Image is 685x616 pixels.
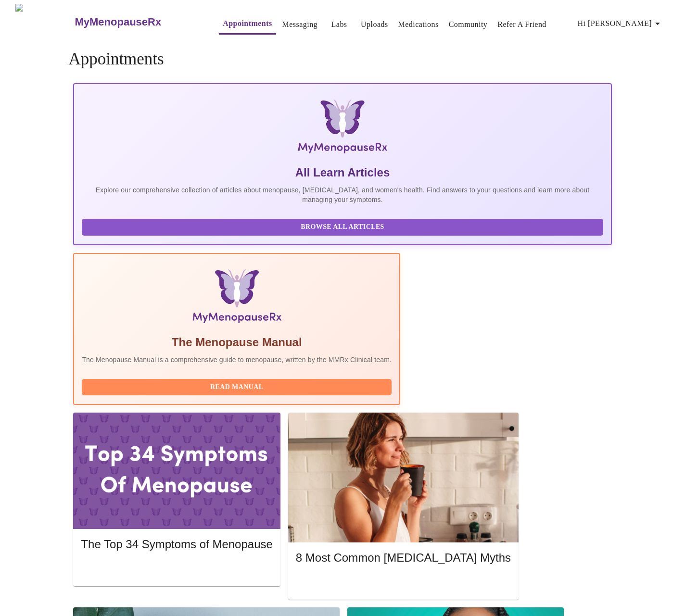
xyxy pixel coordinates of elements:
[394,15,443,34] button: Medications
[497,18,546,31] a: Refer a Friend
[15,4,74,40] img: MyMenopauseRx Logo
[163,100,522,157] img: MyMenopauseRx Logo
[494,15,550,34] button: Refer a Friend
[324,15,355,34] button: Labs
[305,577,501,589] span: Read More
[81,565,275,573] a: Read More
[282,18,317,31] a: Messaging
[331,18,347,31] a: Labs
[81,561,272,578] button: Read More
[279,15,321,34] button: Messaging
[82,355,392,365] p: The Menopause Manual is a comprehensive guide to menopause, written by the MMRx Clinical team.
[82,185,603,204] p: Explore our comprehensive collection of articles about menopause, [MEDICAL_DATA], and women's hea...
[82,379,392,396] button: Read Manual
[131,269,342,327] img: Menopause Manual
[445,15,492,34] button: Community
[357,15,392,34] button: Uploads
[90,564,263,576] span: Read More
[74,5,200,39] a: MyMenopauseRx
[296,550,511,566] h5: 8 Most Common [MEDICAL_DATA] Myths
[82,165,603,180] h5: All Learn Articles
[219,14,276,35] button: Appointments
[223,17,272,30] a: Appointments
[449,18,488,31] a: Community
[91,221,593,233] span: Browse All Articles
[296,574,511,591] button: Read More
[82,222,605,230] a: Browse All Articles
[82,382,394,390] a: Read Manual
[81,537,272,552] h5: The Top 34 Symptoms of Menopause
[75,16,161,28] h3: MyMenopauseRx
[296,578,513,586] a: Read More
[574,14,667,33] button: Hi [PERSON_NAME]
[82,219,603,236] button: Browse All Articles
[68,50,616,69] h4: Appointments
[91,381,382,393] span: Read Manual
[398,18,439,31] a: Medications
[361,18,388,31] a: Uploads
[578,17,663,30] span: Hi [PERSON_NAME]
[82,335,392,350] h5: The Menopause Manual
